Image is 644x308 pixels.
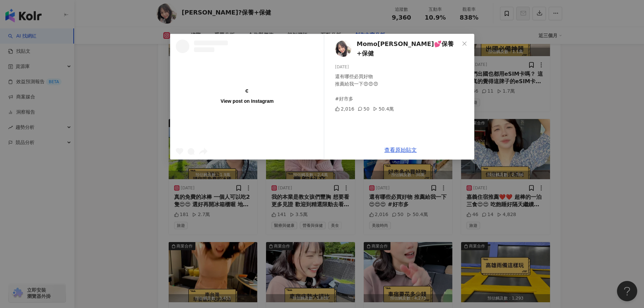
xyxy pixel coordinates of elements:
[335,64,469,70] div: [DATE]
[373,105,393,113] div: 50.4萬
[357,39,459,58] span: Momo[PERSON_NAME]💕保養+保健
[358,105,369,113] div: 50
[335,105,354,113] div: 2,016
[170,34,324,159] a: View post on Instagram
[384,147,417,153] a: 查看原始貼文
[462,41,467,46] span: close
[335,39,459,58] a: KOL AvatarMomo[PERSON_NAME]💕保養+保健
[220,98,273,104] div: View post on Instagram
[335,41,351,57] img: KOL Avatar
[335,73,469,102] div: 還有哪些必買好物 推薦給我一下😍😍😍 #好市多
[458,37,471,50] button: Close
